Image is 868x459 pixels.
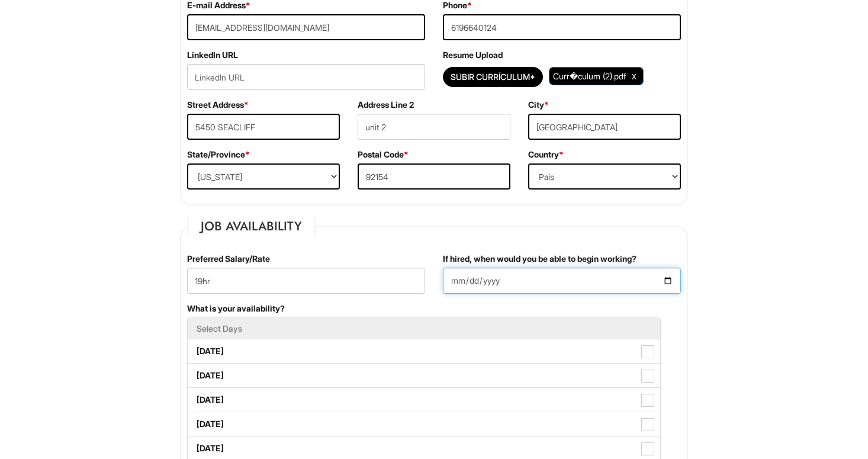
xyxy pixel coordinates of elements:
select: País [528,163,681,190]
button: Subir Currículum*Subir Currículum* [443,67,543,87]
input: Teléfono [443,14,681,40]
input: Calle [187,114,340,140]
label: State/Province [187,149,250,161]
label: What is your availability? [187,303,285,314]
h5: Select Days [197,324,651,333]
input: Preferred Salary/Rate [187,268,425,294]
label: LinkedIn URL [187,49,238,61]
label: Country [528,149,564,161]
input: Ciudad [528,114,681,140]
label: [DATE] [188,412,660,436]
input: Dirección Email [187,14,425,40]
label: [DATE] [188,339,660,363]
label: Address Line 2 [358,99,414,111]
input: LinkedIn URL [187,64,425,90]
label: [DATE] [188,388,660,412]
span: Curr�culum (2).pdf [553,71,626,81]
a: Clear Uploaded File [629,68,639,84]
label: Street Address [187,99,249,111]
label: City [528,99,549,111]
label: If hired, when would you be able to begin working? [443,253,636,265]
label: Preferred Salary/Rate [187,253,270,265]
label: Resume Upload [443,49,503,61]
input: Código Postal [358,163,510,190]
input: Apt., Suite, Box, etc. [358,114,510,140]
label: Postal Code [358,149,409,161]
label: [DATE] [188,364,660,387]
legend: Job Availability [187,217,316,235]
select: State/Province [187,163,340,190]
